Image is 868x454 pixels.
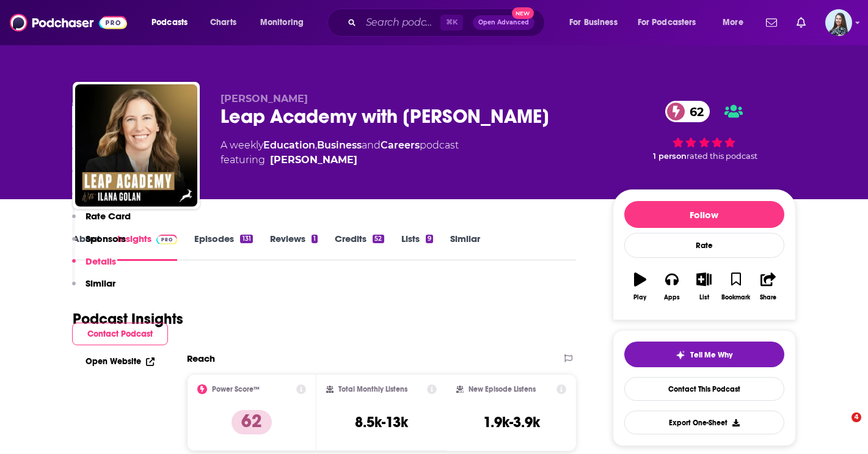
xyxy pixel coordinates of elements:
[630,13,714,32] button: open menu
[760,294,776,301] div: Share
[473,15,534,30] button: Open AdvancedNew
[401,233,433,261] a: Lists9
[202,13,244,32] a: Charts
[478,20,529,26] span: Open Advanced
[187,353,215,364] h2: Reach
[143,13,203,32] button: open menu
[792,12,811,33] a: Show notifications dropdown
[825,9,852,36] img: User Profile
[687,152,757,161] span: rated this podcast
[270,233,318,261] a: Reviews1
[221,93,308,104] span: [PERSON_NAME]
[426,235,433,243] div: 9
[638,14,696,31] span: For Podcasters
[339,9,556,37] div: Search podcasts, credits, & more...
[714,13,759,32] button: open menu
[263,139,315,151] a: Education
[10,11,127,34] img: Podchaser - Follow, Share and Rate Podcasts
[210,14,236,31] span: Charts
[373,235,384,243] div: 52
[260,14,304,31] span: Monitoring
[72,277,115,300] button: Similar
[72,255,116,278] button: Details
[653,152,687,161] span: 1 person
[86,277,115,289] p: Similar
[720,265,752,309] button: Bookmark
[561,13,633,32] button: open menu
[355,413,408,431] h3: 8.5k-13k
[338,385,407,394] h2: Total Monthly Listens
[677,101,710,122] span: 62
[688,265,720,309] button: List
[852,412,861,422] span: 4
[690,350,732,360] span: Tell Me Why
[75,84,197,207] img: Leap Academy with Ilana Golan
[86,255,116,267] p: Details
[624,201,784,228] button: Follow
[72,323,168,345] button: Contact Podcast
[194,233,252,261] a: Episodes131
[613,93,796,169] div: 62 1 personrated this podcast
[825,9,852,36] span: Logged in as brookefortierpr
[721,294,750,301] div: Bookmark
[221,153,459,167] span: featuring
[624,411,784,434] button: Export One-Sheet
[624,265,656,309] button: Play
[232,410,272,434] p: 62
[450,233,480,261] a: Similar
[469,385,536,394] h2: New Episode Listens
[440,15,463,31] span: ⌘ K
[381,139,420,151] a: Careers
[86,233,126,244] p: Sponsors
[86,356,155,367] a: Open Website
[664,294,680,301] div: Apps
[624,342,784,367] button: tell me why sparkleTell Me Why
[699,294,709,301] div: List
[361,13,440,32] input: Search podcasts, credits, & more...
[624,377,784,401] a: Contact This Podcast
[656,265,688,309] button: Apps
[569,14,618,31] span: For Business
[633,294,646,301] div: Play
[723,14,743,31] span: More
[240,235,252,243] div: 131
[270,153,357,167] a: Ilana Golan
[512,7,534,19] span: New
[252,13,319,32] button: open menu
[212,385,260,394] h2: Power Score™
[362,139,381,151] span: and
[335,233,384,261] a: Credits52
[761,12,782,33] a: Show notifications dropdown
[825,9,852,36] button: Show profile menu
[483,413,540,431] h3: 1.9k-3.9k
[624,233,784,258] div: Rate
[665,101,710,122] a: 62
[315,139,317,151] span: ,
[826,412,856,442] iframe: Intercom live chat
[72,233,126,255] button: Sponsors
[676,350,685,360] img: tell me why sparkle
[221,138,459,167] div: A weekly podcast
[151,14,188,31] span: Podcasts
[312,235,318,243] div: 1
[752,265,784,309] button: Share
[317,139,362,151] a: Business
